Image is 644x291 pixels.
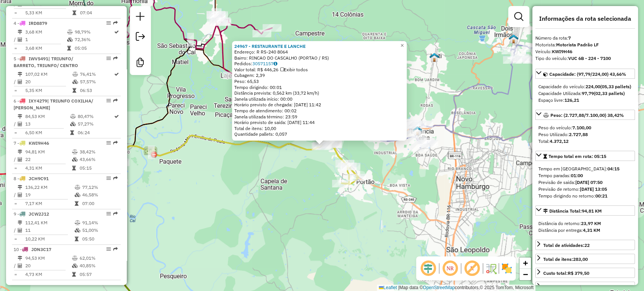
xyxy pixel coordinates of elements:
[25,254,72,262] td: 94,53 KM
[74,36,114,43] td: 72,36%
[538,131,632,138] div: Peso Utilizado:
[18,80,22,84] i: Total de Atividades
[535,240,635,250] a: Total de atividades:22
[543,256,588,263] div: Total de itens:
[274,61,277,66] i: Observações
[234,49,404,55] div: Endereço: R RS-240 8064
[14,247,51,252] span: 10 -
[535,41,635,48] div: Motorista:
[535,162,635,202] div: Tempo total em rota: 05:15
[234,43,306,49] strong: 24967 - RESTAURANTE E LANCHE
[535,268,635,278] a: Custo total:R$ 379,50
[535,69,635,79] a: Capacidade: (97,79/224,00) 43,66%
[575,179,603,185] strong: [DATE] 07:50
[14,191,17,199] td: /
[80,87,114,94] td: 06:53
[234,119,404,126] div: Horário previsto de saída: [DATE] 11:44
[82,227,118,234] td: 51,00%
[25,156,72,163] td: 22
[77,129,114,136] td: 06:24
[14,271,17,278] td: =
[74,44,114,52] td: 05:05
[25,148,72,156] td: 94,81 KM
[14,56,78,68] span: 5 -
[18,37,22,42] i: Total de Atividades
[18,256,22,260] i: Distância Total
[113,21,118,25] em: Rota exportada
[535,35,635,41] div: Número da rota:
[113,211,118,216] em: Rota exportada
[14,227,17,234] td: /
[113,141,118,145] em: Rota exportada
[234,55,404,61] div: Bairro: RINCAO DO CASCALHO (PORTAO / RS)
[520,257,531,269] a: Zoom in
[70,130,74,135] i: Tempo total em rota
[564,97,579,103] strong: 126,21
[485,262,497,274] img: Fluxo de ruas
[75,221,80,225] i: % de utilização do peso
[106,98,111,103] em: Opções
[14,56,78,68] span: | TRIUNFO/ BARRETO, TRIUNFO/ CENTRO
[72,88,76,93] i: Tempo total em rota
[538,138,632,145] div: Total:
[25,36,67,43] td: 1
[234,102,404,108] div: Horário previsto de chegada: [DATE] 11:42
[14,176,49,181] span: 8 -
[25,227,74,234] td: 11
[80,9,114,17] td: 07:04
[280,67,308,72] span: Exibir todos
[14,200,17,207] td: =
[463,259,481,277] span: Exibir rótulo
[72,150,78,154] i: % de utilização do peso
[538,165,632,172] div: Tempo em [GEOGRAPHIC_DATA]:
[18,193,22,197] i: Total de Atividades
[25,219,74,227] td: 112,41 KM
[72,166,76,170] i: Tempo total em rota
[581,221,601,226] strong: 23,97 KM
[114,30,119,34] i: Rota otimizada
[106,56,111,61] em: Opções
[72,157,78,162] i: % de utilização da cubagem
[377,285,535,291] div: Map data © contributors,© 2025 TomTom, Microsoft
[252,61,277,66] a: 30571157
[18,114,22,119] i: Distância Total
[523,258,528,268] span: +
[234,67,404,73] div: Valor total: R$ 446,26
[25,191,74,199] td: 19
[550,138,569,144] strong: 4.372,12
[535,205,635,216] a: Distância Total:94,81 KM
[423,285,455,290] a: OpenStreetMap
[234,126,404,132] div: Total de itens: 10,00
[25,44,67,52] td: 3,68 KM
[106,141,111,145] em: Opções
[82,200,118,207] td: 07:00
[572,125,591,130] strong: 7.100,00
[79,254,117,262] td: 62,01%
[568,270,589,276] strong: R$ 379,50
[18,30,22,34] i: Distância Total
[234,61,404,67] div: Pedidos:
[79,262,117,270] td: 40,85%
[538,83,632,90] div: Capacidade do veículo:
[75,193,80,197] i: % de utilização da cubagem
[14,9,17,17] td: =
[18,122,22,126] i: Total de Atividades
[75,201,78,206] i: Tempo total em rota
[106,176,111,181] em: Opções
[79,164,117,172] td: 05:15
[538,125,591,130] span: Peso do veículo:
[535,151,635,161] a: Tempo total em rota: 05:15
[398,285,399,290] span: |
[535,15,635,22] h4: Informações da rota selecionada
[25,262,72,270] td: 20
[29,98,47,104] span: IXY4279
[77,113,114,120] td: 80,47%
[501,262,513,274] img: Exibir/Ocultar setores
[538,90,632,97] div: Capacidade Utilizada:
[67,37,73,42] i: % de utilização da cubagem
[14,36,17,43] td: /
[535,110,635,120] a: Peso: (2.727,88/7.100,00) 38,42%
[113,98,118,103] em: Rota exportada
[18,150,22,154] i: Distância Total
[419,259,437,277] span: Ocultar deslocamento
